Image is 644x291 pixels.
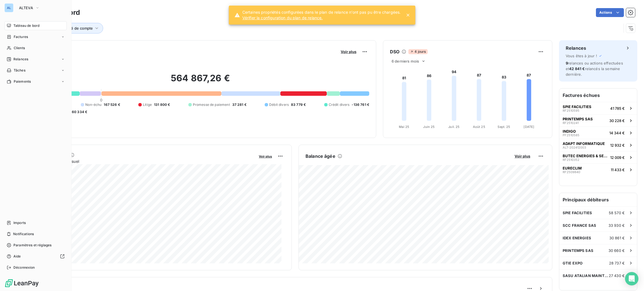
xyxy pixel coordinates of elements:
[563,236,591,240] span: IDEX ENERGIES
[610,155,625,160] span: 12 009 €
[563,109,579,112] span: RF2510595
[19,6,33,10] span: ALTEVA
[154,102,170,107] span: 131 800 €
[352,102,369,107] span: -136 761 €
[596,8,624,17] button: Actions
[563,141,605,146] span: ADAPT INFORMATIQUE
[515,154,530,158] span: Voir plus
[563,117,593,121] span: PRINTEMPS SAS
[609,236,625,240] span: 30 861 €
[563,211,592,215] span: SPIE FACILITIES
[609,223,625,228] span: 33 930 €
[563,146,586,149] span: ALT-202412003
[448,125,460,129] tspan: Juil. 25
[559,193,637,206] h6: Principaux débiteurs
[392,59,419,63] span: 6 derniers mois
[306,153,335,159] h6: Balance âgée
[291,102,306,107] span: 83 779 €
[60,26,93,30] span: Chargé de compte
[609,118,625,123] span: 30 228 €
[563,104,591,109] span: SPIE FACILITIES
[14,34,28,39] span: Factures
[524,125,534,129] tspan: [DATE]
[232,102,247,107] span: 37 281 €
[32,73,369,89] h2: 564 867,26 €
[329,102,350,107] span: Crédit divers
[259,154,272,158] span: Voir plus
[563,121,579,125] span: RF2510241
[609,273,625,278] span: 27 430 €
[52,23,103,34] button: Chargé de compte
[13,265,35,270] span: Déconnexion
[563,223,596,228] span: SCC FRANCE SAS
[4,279,39,288] img: Logo LeanPay
[498,125,510,129] tspan: Sept. 25
[143,102,152,107] span: Litige
[339,49,358,54] button: Voir plus
[563,154,608,158] span: BUTEC ENERGIES & SERVICES
[13,232,34,237] span: Notifications
[14,68,25,73] span: Tâches
[609,248,625,253] span: 30 660 €
[559,151,637,163] button: BUTEC ENERGIES & SERVICESRF251035212 009 €
[257,154,274,159] button: Voir plus
[13,254,21,259] span: Aide
[13,57,28,62] span: Relances
[100,98,102,102] span: 0
[513,154,532,159] button: Voir plus
[563,273,609,278] span: SASU ATALIAN MAINTENANCE & ENERGY
[341,49,356,54] span: Voir plus
[13,220,26,225] span: Imports
[559,89,637,102] h6: Factures échues
[473,125,485,129] tspan: Août 25
[563,166,582,170] span: EURECLIM
[242,15,401,21] a: Vérifier la configuration du plan de relance.
[609,131,625,135] span: 14 344 €
[408,49,427,54] span: 4 jours
[559,163,637,176] button: EURECLIMRF250984011 433 €
[4,3,13,12] div: AL
[14,46,25,51] span: Clients
[193,102,230,107] span: Promesse de paiement
[14,79,31,84] span: Paiements
[32,158,255,164] span: Chiffre d'affaires mensuel
[609,261,625,265] span: 28 737 €
[399,125,409,129] tspan: Mai 25
[569,66,585,71] span: 42 841 €
[559,139,637,151] button: ADAPT INFORMATIQUEALT-20241200312 932 €
[85,102,101,107] span: Non-échu
[566,45,586,51] h6: Relances
[563,158,579,161] span: RF2510352
[4,252,67,261] a: Aide
[104,102,120,107] span: 167 526 €
[13,23,39,28] span: Tableau de bord
[559,114,637,127] button: PRINTEMPS SASRF251024130 228 €
[566,54,597,58] span: Vous êtes à jour !
[13,243,51,248] span: Paramètres et réglages
[625,272,638,285] div: Open Intercom Messenger
[563,129,576,133] span: INDIGO
[563,133,579,137] span: PF2510585
[242,9,401,15] span: Certaines propriétés configurées dans le plan de relance n’ont pas pu être chargées.
[563,170,580,174] span: RF2509840
[566,61,623,77] span: relances ou actions effectuées et relancés la semaine dernière.
[269,102,289,107] span: Débit divers
[423,125,435,129] tspan: Juin 25
[559,102,637,114] button: SPIE FACILITIESRF251059541 785 €
[559,127,637,139] button: INDIGOPF251058514 344 €
[70,109,87,115] span: -60 334 €
[610,106,625,111] span: 41 785 €
[390,48,399,55] h6: DSO
[563,261,583,265] span: GTIE EXPO
[566,61,568,65] span: 9
[611,168,625,172] span: 11 433 €
[610,143,625,147] span: 12 932 €
[609,211,625,215] span: 58 570 €
[563,248,593,253] span: PRINTEMPS SAS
